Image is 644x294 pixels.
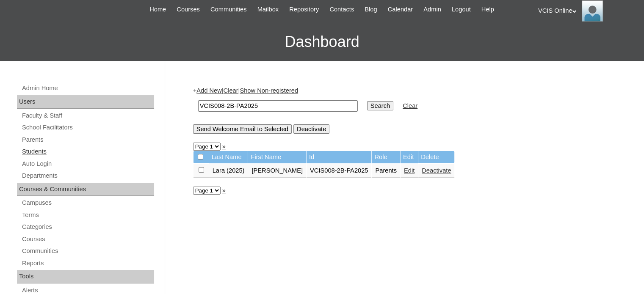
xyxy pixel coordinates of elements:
[21,146,154,157] a: Students
[17,270,154,283] div: Tools
[307,151,371,163] td: Id
[193,124,292,134] input: Send Welcome Email to Selected
[21,198,154,208] a: Campuses
[477,5,498,14] a: Help
[177,5,200,14] span: Courses
[145,5,170,14] a: Home
[418,151,454,163] td: Delete
[325,5,358,14] a: Contacts
[384,5,417,14] a: Calendar
[21,159,154,169] a: Auto Login
[367,101,393,110] input: Search
[388,5,413,14] span: Calendar
[210,5,247,14] span: Communities
[196,87,221,94] a: Add New
[21,210,154,220] a: Terms
[209,164,248,178] td: Lara (2025)
[222,187,226,194] a: »
[248,151,306,163] td: First Name
[223,87,238,94] a: Clear
[21,170,154,181] a: Departments
[285,5,323,14] a: Repository
[404,167,415,174] a: Edit
[372,151,400,163] td: Role
[21,234,154,245] a: Courses
[4,23,640,61] h3: Dashboard
[193,86,612,133] div: + | |
[21,83,154,93] a: Admin Home
[206,5,251,14] a: Communities
[448,5,475,14] a: Logout
[240,87,298,94] a: Show Non-registered
[365,5,377,14] span: Blog
[582,0,603,22] img: VCIS Online Admin
[21,135,154,145] a: Parents
[222,143,226,150] a: »
[422,167,451,174] a: Deactivate
[360,5,381,14] a: Blog
[17,95,154,109] div: Users
[419,5,445,14] a: Admin
[253,5,283,14] a: Mailbox
[481,5,494,14] span: Help
[198,100,358,112] input: Search
[307,164,371,178] td: VCIS008-2B-PA2025
[452,5,471,14] span: Logout
[257,5,279,14] span: Mailbox
[17,183,154,196] div: Courses & Communities
[248,164,306,178] td: [PERSON_NAME]
[538,0,636,22] div: VCIS Online
[149,5,166,14] span: Home
[401,151,418,163] td: Edit
[293,124,329,134] input: Deactivate
[329,5,354,14] span: Contacts
[21,122,154,133] a: School Facilitators
[423,5,441,14] span: Admin
[403,102,417,109] a: Clear
[21,110,154,121] a: Faculty & Staff
[21,246,154,256] a: Communities
[209,151,248,163] td: Last Name
[21,222,154,232] a: Categories
[289,5,319,14] span: Repository
[172,5,204,14] a: Courses
[21,258,154,269] a: Reports
[372,164,400,178] td: Parents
